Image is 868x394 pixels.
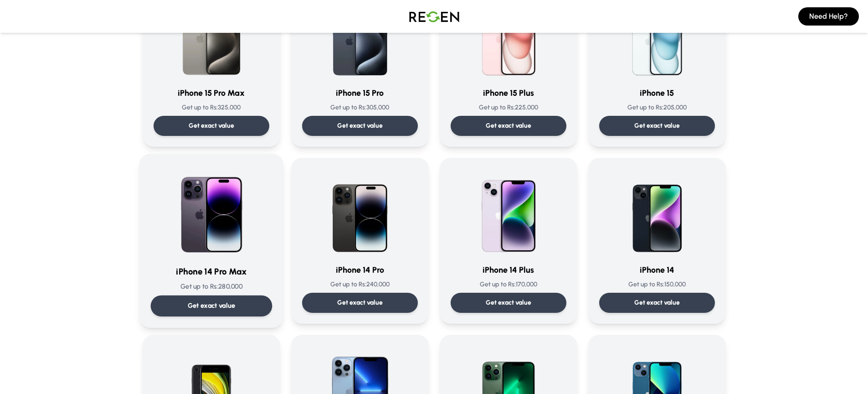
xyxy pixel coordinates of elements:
[316,169,404,256] img: iPhone 14 Pro
[613,169,701,256] img: iPhone 14
[302,103,418,112] p: Get up to Rs: 305,000
[187,301,235,311] p: Get exact value
[599,87,715,99] h3: iPhone 15
[154,103,269,112] p: Get up to Rs: 325,000
[337,121,383,130] p: Get exact value
[337,298,383,307] p: Get exact value
[165,165,257,257] img: iPhone 14 Pro Max
[451,280,566,289] p: Get up to Rs: 170,000
[150,282,272,291] p: Get up to Rs: 280,000
[486,298,531,307] p: Get exact value
[599,280,715,289] p: Get up to Rs: 150,000
[599,264,715,276] h3: iPhone 14
[150,265,272,278] h3: iPhone 14 Pro Max
[302,264,418,276] h3: iPhone 14 Pro
[451,264,566,276] h3: iPhone 14 Plus
[634,121,680,130] p: Get exact value
[634,298,680,307] p: Get exact value
[486,121,531,130] p: Get exact value
[402,4,466,29] img: Logo
[154,87,269,99] h3: iPhone 15 Pro Max
[302,280,418,289] p: Get up to Rs: 240,000
[451,87,566,99] h3: iPhone 15 Plus
[302,87,418,99] h3: iPhone 15 Pro
[465,169,552,256] img: iPhone 14 Plus
[798,7,859,26] button: Need Help?
[189,121,234,130] p: Get exact value
[451,103,566,112] p: Get up to Rs: 225,000
[599,103,715,112] p: Get up to Rs: 205,000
